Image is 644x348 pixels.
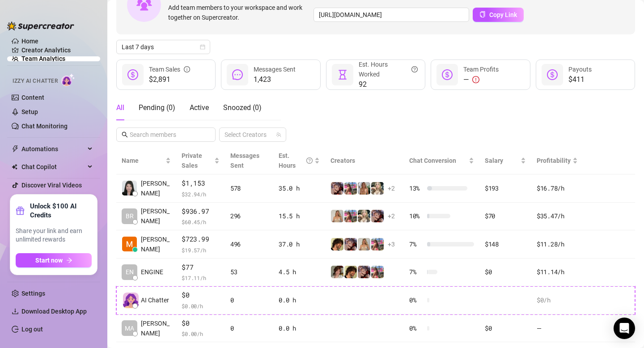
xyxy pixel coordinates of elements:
span: Team Profits [463,66,499,73]
div: Open Intercom Messenger [614,318,635,339]
span: exclamation-circle [472,76,479,83]
strong: Unlock $100 AI Credits [30,202,92,220]
img: Asmrboyfriend [331,238,343,250]
span: Share your link and earn unlimited rewards [16,227,92,244]
span: $ 32.94 /h [182,190,220,199]
img: Mila Engine [122,237,137,251]
img: Ruby [331,266,343,278]
div: 37.0 h [279,239,320,249]
span: Snoozed ( 0 ) [223,103,262,112]
input: Search members [130,130,203,140]
span: calendar [200,44,205,50]
a: Home [21,38,38,45]
img: Nicki [371,238,384,250]
img: izzy-ai-chatter-avatar-DDCN_rTZ.svg [123,293,139,308]
span: BR [126,211,134,221]
span: question-circle [411,59,418,79]
span: Download Desktop App [21,308,87,315]
a: Content [21,94,44,101]
img: Gloom [331,182,343,195]
div: 296 [230,211,268,221]
div: 15.5 h [279,211,320,221]
div: Team Sales [149,64,190,74]
span: $0 [182,290,220,301]
span: Salary [485,157,503,164]
a: Log out [21,326,43,333]
span: Chat Copilot [21,160,85,174]
span: $77 [182,262,220,273]
span: Copy Link [489,11,517,18]
img: Pam🤍 [358,182,370,195]
span: question-circle [306,151,313,170]
span: [PERSON_NAME] [141,234,171,254]
a: Team Analytics [21,55,65,62]
span: + 3 [388,239,395,249]
a: Setup [21,108,38,115]
span: EN [126,267,134,277]
span: [PERSON_NAME] [141,206,171,226]
span: $ 17.11 /h [182,273,220,282]
span: Chat Conversion [409,157,456,164]
span: AI Chatter [141,295,169,305]
img: Joly [358,210,370,222]
div: $11.28 /h [537,239,578,249]
span: Active [190,103,209,112]
span: dollar-circle [547,69,558,80]
img: Fia [331,210,343,222]
span: MA [125,323,134,333]
div: $0 /h [537,295,578,305]
span: Automations [21,142,85,156]
div: 53 [230,267,268,277]
div: All [116,102,124,113]
span: 1,423 [254,74,296,85]
div: 4.5 h [279,267,320,277]
img: Chat Copilot [12,164,17,170]
img: Nicki [371,266,384,278]
span: search [122,132,128,138]
div: $0 [485,323,526,333]
th: Name [116,147,176,174]
span: + 2 [388,183,395,193]
span: 7 % [409,267,424,277]
img: Johaina Therese… [122,181,137,195]
div: Est. Hours [279,151,313,170]
a: Chat Monitoring [21,123,68,130]
div: $148 [485,239,526,249]
div: $11.14 /h [537,267,578,277]
button: Copy Link [473,8,524,22]
span: [PERSON_NAME] [141,318,171,338]
img: Gloom [344,238,357,250]
img: Nicki [344,210,357,222]
span: $411 [568,74,592,85]
img: Asmrboyfriend [344,266,357,278]
span: $ 60.45 /h [182,217,220,226]
div: Est. Hours Worked [359,59,418,79]
span: [PERSON_NAME] [141,178,171,198]
span: Payouts [568,66,592,73]
span: thunderbolt [12,145,19,153]
span: Last 7 days [122,40,205,54]
span: gift [16,206,25,215]
span: $936.97 [182,206,220,217]
span: 0 % [409,295,424,305]
td: — [531,314,583,343]
span: Private Sales [182,152,202,169]
span: arrow-right [66,257,72,263]
div: 0 [230,323,268,333]
th: Creators [325,147,404,174]
span: Add team members to your workspace and work together on Supercreator. [168,3,310,22]
span: info-circle [184,64,190,74]
img: Joly [371,182,384,195]
div: 35.0 h [279,183,320,193]
span: 13 % [409,183,424,193]
span: 92 [359,79,418,90]
a: Settings [21,290,45,297]
span: Izzy AI Chatter [13,77,58,85]
span: $ 0.00 /h [182,301,220,310]
div: 0.0 h [279,323,320,333]
a: Discover Viral Videos [21,182,82,189]
span: $ 0.00 /h [182,329,220,338]
img: Nicki [344,182,357,195]
span: $2,891 [149,74,190,85]
span: Start now [35,257,63,264]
